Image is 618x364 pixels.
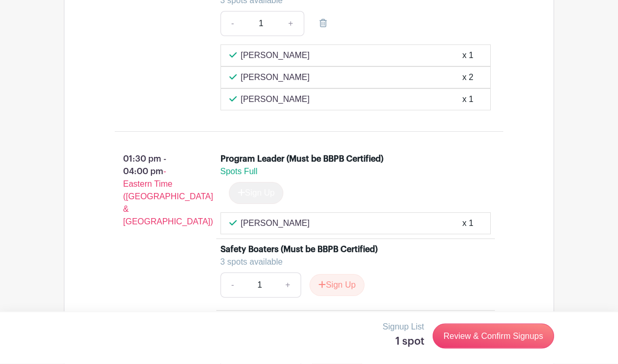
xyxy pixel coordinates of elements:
[278,12,304,37] a: +
[220,256,483,269] div: 3 spots available
[220,12,245,37] a: -
[462,218,473,230] div: x 1
[220,273,245,298] a: -
[220,244,378,256] div: Safety Boaters (Must be BBPB Certified)
[220,153,383,166] div: Program Leader (Must be BBPB Certified)
[310,275,365,297] button: Sign Up
[433,324,554,349] a: Review & Confirm Signups
[220,167,258,176] span: Spots Full
[98,149,204,233] p: 01:30 pm - 04:00 pm
[383,335,424,348] h5: 1 spot
[462,50,473,62] div: x 1
[462,94,473,106] div: x 1
[275,273,301,298] a: +
[123,167,213,226] span: - Eastern Time ([GEOGRAPHIC_DATA] & [GEOGRAPHIC_DATA])
[241,50,310,62] p: [PERSON_NAME]
[241,218,310,230] p: [PERSON_NAME]
[383,321,424,333] p: Signup List
[241,94,310,106] p: [PERSON_NAME]
[462,72,473,84] div: x 2
[241,72,310,84] p: [PERSON_NAME]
